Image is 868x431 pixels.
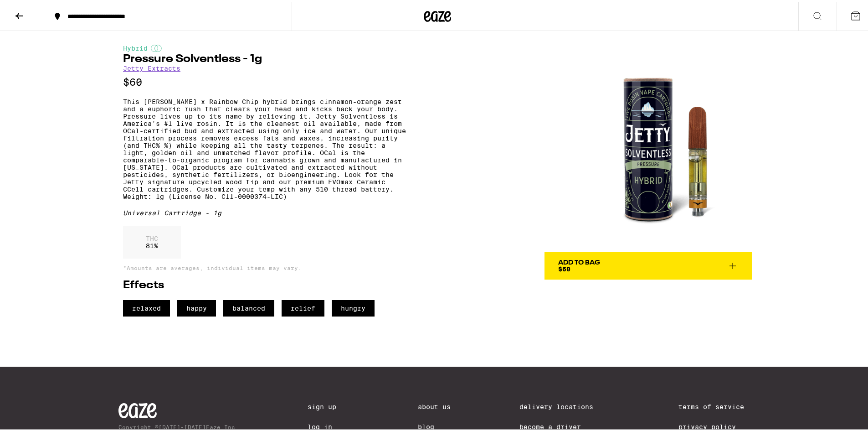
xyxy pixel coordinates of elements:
[418,421,451,429] a: Blog
[678,401,756,409] a: Terms of Service
[123,263,406,269] p: *Amounts are averages, individual items may vary.
[558,264,570,271] span: $60
[123,96,406,198] p: This [PERSON_NAME] x Rainbow Chip hybrid brings cinnamon-orange zest and a euphoric rush that cle...
[123,63,180,70] a: Jetty Extracts
[123,208,406,215] div: Universal Cartridge - 1g
[123,43,406,50] div: Hybrid
[146,233,158,240] p: THC
[544,43,752,250] img: Jetty Extracts - Pressure Solventless - 1g
[5,6,66,14] span: Hi. Need any help?
[123,224,181,257] div: 81 %
[558,258,600,264] div: Add To Bag
[177,298,216,315] span: happy
[519,421,610,429] a: Become a Driver
[151,43,162,50] img: hybridColor.svg
[282,298,324,315] span: relief
[123,52,406,63] h1: Pressure Solventless - 1g
[123,298,170,315] span: relaxed
[123,75,406,86] p: $60
[223,298,274,315] span: balanced
[544,250,752,278] button: Add To Bag$60
[123,278,406,289] h2: Effects
[519,401,610,409] a: Delivery Locations
[308,401,349,409] a: Sign Up
[678,421,756,429] a: Privacy Policy
[332,298,375,315] span: hungry
[418,401,451,409] a: About Us
[308,421,349,429] a: Log In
